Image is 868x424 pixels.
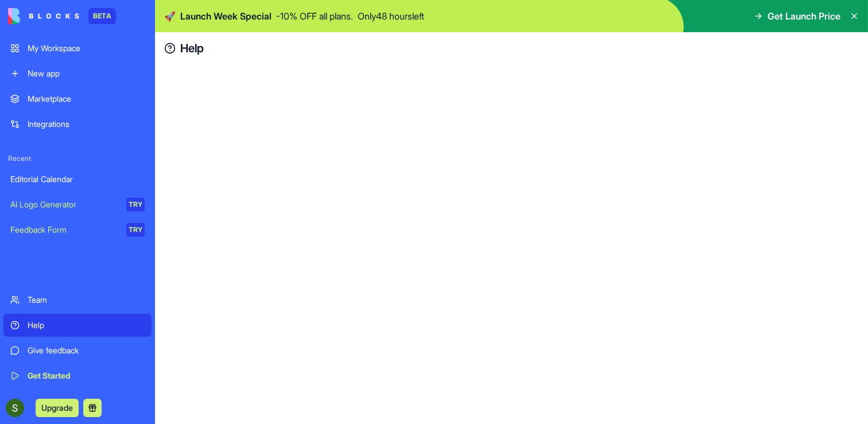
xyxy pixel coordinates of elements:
div: New app [28,68,145,79]
a: Marketplace [3,87,152,110]
a: Get Started [3,364,152,387]
a: Upgrade [36,402,79,413]
a: AI Logo GeneratorTRY [3,193,152,216]
div: Marketplace [28,93,145,105]
div: Integrations [28,118,145,130]
button: Upgrade [36,399,79,417]
span: Get Launch Price [768,9,840,23]
div: Feedback Form [10,224,118,236]
a: Feedback FormTRY [3,218,152,241]
div: Help [28,319,145,331]
div: Give feedback [28,345,145,356]
a: Give feedback [3,339,152,362]
span: Recent [3,154,152,163]
a: New app [3,62,152,85]
div: TRY [126,198,145,211]
p: Only 48 hours left [358,9,424,23]
div: BETA [88,8,116,24]
a: Editorial Calendar [3,168,152,191]
a: Team [3,288,152,311]
div: Get Started [28,370,145,381]
p: - 10 % OFF all plans. [276,9,353,23]
img: logo [8,8,79,24]
a: BETA [8,8,116,24]
span: Launch Week Special [180,9,272,23]
div: Team [28,294,145,306]
div: AI Logo Generator [10,199,118,210]
span: 🚀 [164,9,176,23]
a: Help [3,314,152,337]
a: Integrations [3,113,152,136]
div: My Workspace [28,43,145,54]
img: ACg8ocIE1PVV1ylRQuECsuhJ_3GgTG0fJki1Uas7aF-4w-P4-TO6IA=s96-c [6,399,24,417]
a: Help [180,40,204,56]
div: TRY [126,223,145,237]
div: Editorial Calendar [10,174,145,185]
a: My Workspace [3,37,152,60]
